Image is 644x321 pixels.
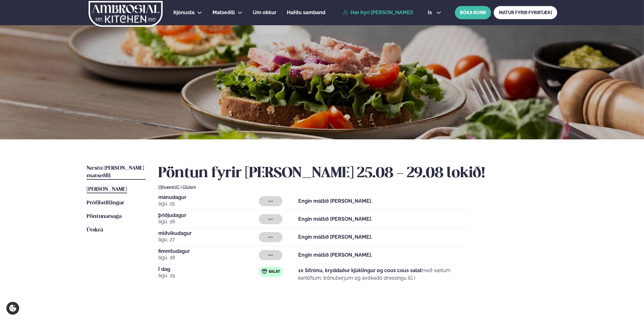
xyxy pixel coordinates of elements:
span: [PERSON_NAME] [87,187,127,192]
strong: Engin máltíð [PERSON_NAME]. [298,198,372,204]
span: Þjónusta [173,9,194,15]
a: Pöntunarsaga [87,213,122,220]
strong: Engin máltíð [PERSON_NAME]. [298,252,372,258]
span: þriðjudagur [158,213,259,218]
a: Útskrá [87,226,103,234]
strong: Engin máltíð [PERSON_NAME]. [298,216,372,222]
span: Um okkur [253,9,276,15]
span: --- [268,217,273,222]
a: Hafðu samband [287,9,325,16]
span: Salat [269,269,280,274]
span: fimmtudagur [158,249,259,254]
button: BÓKA BORÐ [455,6,491,19]
span: Matseðill [212,9,235,15]
a: Næstu [PERSON_NAME] matseðill [87,165,146,180]
span: Pöntunarsaga [87,214,122,219]
span: Útskrá [87,227,103,233]
span: Í dag [158,267,259,272]
span: miðvikudagur [158,231,259,236]
span: ágú. 28 [158,254,259,261]
span: --- [268,253,273,258]
span: ágú. 26 [158,218,259,225]
img: logo [88,1,163,27]
a: Cookie settings [6,302,19,315]
span: ágú. 29 [158,272,259,279]
div: Ofnæmi: [158,185,557,190]
button: is [423,10,446,15]
span: Hafðu samband [287,9,325,15]
a: Matseðill [212,9,235,16]
span: ágú. 27 [158,236,259,243]
span: Næstu [PERSON_NAME] matseðill [87,166,144,178]
a: MATUR FYRIR FYRIRTÆKI [494,6,557,19]
span: mánudagur [158,195,259,200]
p: með sætum kartöflum, trönuberjum og avókadó dressingu (G ) [298,267,467,282]
a: Um okkur [253,9,276,16]
a: Hæ Þyrí [PERSON_NAME]! [343,10,413,15]
a: Prófílstillingar [87,199,124,207]
h2: Pöntun fyrir [PERSON_NAME] 25.08 - 29.08 lokið! [158,165,557,182]
span: Prófílstillingar [87,200,124,206]
a: [PERSON_NAME] [87,186,127,193]
a: Þjónusta [173,9,194,16]
span: (G ) Glúten [175,185,196,190]
span: is [428,10,434,15]
span: --- [268,235,273,240]
span: --- [268,199,273,204]
strong: Engin máltíð [PERSON_NAME]. [298,234,372,240]
img: salad.svg [262,269,267,274]
span: ágú. 25 [158,200,259,207]
strong: 1x Sítrónu, kryddaður kjúklingur og cous cous salat [298,267,422,273]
